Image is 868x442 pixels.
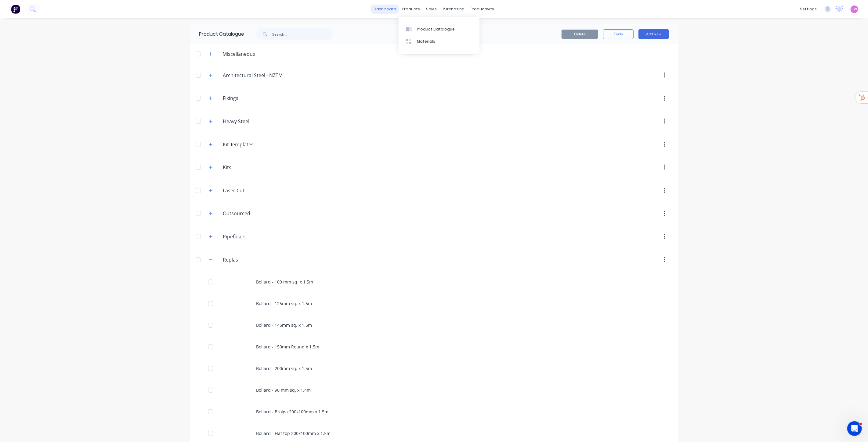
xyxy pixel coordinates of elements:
[223,210,295,217] input: Enter category name
[797,5,820,14] div: settings
[223,118,295,125] input: Enter category name
[562,30,598,39] button: Delete
[190,293,678,314] div: Bollard - 125mm sq. x 1.5m
[399,35,479,48] a: Materials
[223,233,295,240] input: Enter category name
[417,27,455,32] div: Product Catalogue
[272,28,333,40] input: Search...
[190,314,678,336] div: Bollard - 145mm sq. x 1.5m
[399,23,479,35] a: Product Catalogue
[223,164,295,171] input: Enter category name
[190,336,678,358] div: Bollard - 150mm Round x 1.5m
[468,5,497,14] div: productivity
[190,358,678,379] div: Bollard - 200mm sq. x 1.5m
[638,29,669,39] button: Add New
[190,379,678,401] div: Bollard - 90 mm sq. x 1.4m
[218,50,260,58] div: Miscellaneous
[847,421,862,436] iframe: Intercom live chat
[190,401,678,422] div: Bollard - Brolga 200x100mm x 1.5m
[223,256,295,263] input: Enter category name
[11,5,20,14] img: Factory
[223,141,295,148] input: Enter category name
[417,39,435,44] div: Materials
[371,5,400,14] a: dashboard
[223,72,295,79] input: Enter category name
[852,6,857,12] span: SW
[223,94,295,102] input: Enter category name
[603,29,634,39] button: Tools
[400,5,423,14] div: products
[190,271,678,293] div: Bollard - 100 mm sq. x 1.5m
[423,5,440,14] div: sales
[223,187,295,194] input: Enter category name
[440,5,468,14] div: purchasing
[190,24,244,44] div: Product Catalogue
